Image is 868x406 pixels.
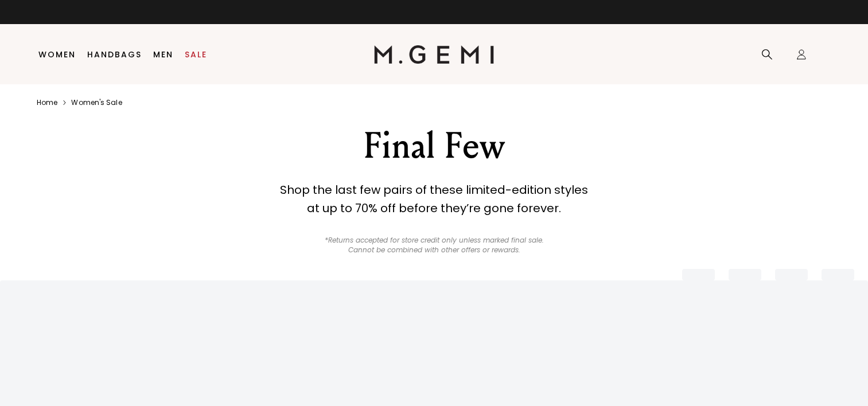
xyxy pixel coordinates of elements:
[153,50,173,59] a: Men
[87,50,142,59] a: Handbags
[235,126,633,167] div: Final Few
[280,182,588,216] strong: Shop the last few pairs of these limited-edition styles at up to 70% off before they’re gone fore...
[185,50,207,59] a: Sale
[71,98,122,107] a: Women's sale
[38,50,76,59] a: Women
[37,98,57,107] a: Home
[374,45,494,64] img: M.Gemi
[318,236,550,255] p: *Returns accepted for store credit only unless marked final sale. Cannot be combined with other o...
